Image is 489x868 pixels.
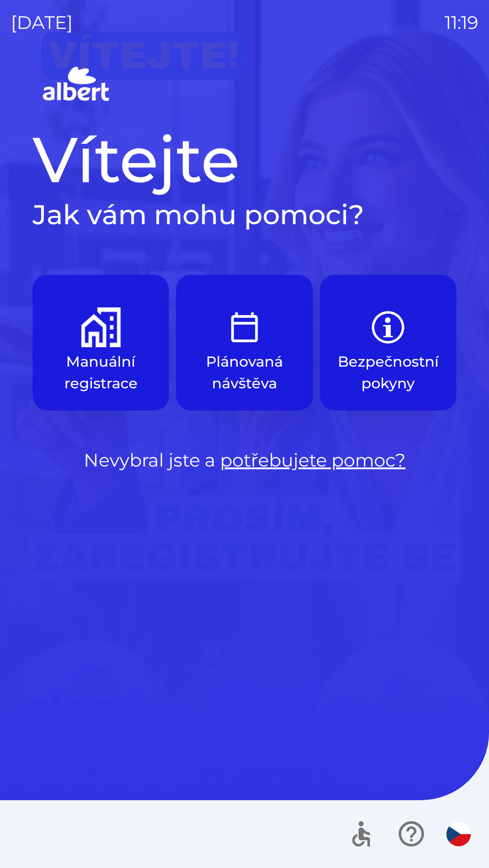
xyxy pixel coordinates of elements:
[368,307,408,347] img: b85e123a-dd5f-4e82-bd26-90b222bbbbcf.png
[446,822,471,846] img: cs flag
[198,351,291,394] p: Plánovaná návštěva
[320,275,456,410] button: Bezpečnostní pokyny
[33,121,456,198] h1: Vítejte
[225,307,264,347] img: e9efe3d3-6003-445a-8475-3fd9a2e5368f.png
[33,447,456,474] p: Nevybral jste a
[11,9,73,36] p: [DATE]
[33,198,456,231] h2: Jak vám mohu pomoci?
[33,63,456,107] img: Logo
[176,275,312,410] button: Plánovaná návštěva
[445,9,478,36] p: 11:19
[54,351,147,394] p: Manuální registrace
[220,449,406,471] a: potřebujete pomoc?
[33,275,169,410] button: Manuální registrace
[338,351,439,394] p: Bezpečnostní pokyny
[81,307,121,347] img: d73f94ca-8ab6-4a86-aa04-b3561b69ae4e.png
